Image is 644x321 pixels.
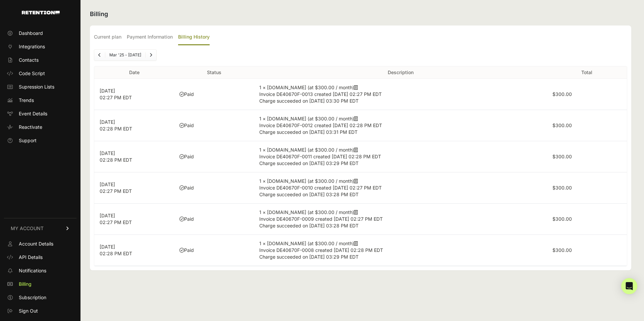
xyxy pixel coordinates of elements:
p: [DATE] 02:27 PM EDT [100,212,169,226]
th: Status [174,66,254,79]
a: Integrations [4,41,76,52]
a: Billing [4,279,76,289]
a: Dashboard [4,28,76,39]
span: Trends [19,97,34,104]
span: Dashboard [19,30,43,37]
a: Notifications [4,265,76,276]
span: API Details [19,254,43,261]
a: Next [146,50,156,60]
span: Charge succeeded on [DATE] 03:28 PM EDT [259,192,359,197]
span: Integrations [19,43,45,50]
span: Notifications [19,267,46,274]
a: Contacts [4,55,76,65]
span: Contacts [19,57,39,63]
span: Reactivate [19,124,42,130]
th: Total [547,66,627,79]
span: Billing [19,281,32,287]
p: [DATE] 02:27 PM EDT [100,88,169,101]
a: API Details [4,252,76,263]
h2: Billing [90,9,631,19]
span: Code Script [19,70,45,77]
a: Event Details [4,108,76,119]
p: [DATE] 02:27 PM EDT [100,181,169,195]
span: Invoice DE40670F-0010 created [DATE] 02:27 PM EDT [259,185,382,191]
th: Date [94,66,174,79]
label: Current plan [94,30,121,45]
td: 1 × [DOMAIN_NAME] (at $300.00 / month) [254,235,547,266]
li: Mar '25 - [DATE] [105,52,145,58]
span: Sign Out [19,308,38,314]
td: 1 × [DOMAIN_NAME] (at $300.00 / month) [254,204,547,235]
td: Paid [174,79,254,110]
td: 1 × [DOMAIN_NAME] (at $300.00 / month) [254,79,547,110]
label: $300.00 [552,91,572,97]
label: $300.00 [552,216,572,222]
a: MY ACCOUNT [4,218,76,238]
label: Billing History [178,30,210,45]
span: Charge succeeded on [DATE] 03:29 PM EDT [259,160,359,166]
span: Charge succeeded on [DATE] 03:29 PM EDT [259,254,359,260]
label: Payment Information [127,30,173,45]
span: Invoice DE40670F-0011 created [DATE] 02:28 PM EDT [259,154,381,159]
span: Invoice DE40670F-0013 created [DATE] 02:27 PM EDT [259,91,382,97]
span: Subscription [19,294,46,301]
span: Charge succeeded on [DATE] 03:31 PM EDT [259,129,358,135]
label: $300.00 [552,122,572,128]
span: Invoice DE40670F-0012 created [DATE] 02:28 PM EDT [259,122,382,128]
td: Paid [174,204,254,235]
a: Previous [94,50,105,60]
span: Charge succeeded on [DATE] 03:28 PM EDT [259,223,359,228]
a: Code Script [4,68,76,79]
a: Support [4,135,76,146]
td: Paid [174,110,254,141]
a: Supression Lists [4,82,76,92]
span: Supression Lists [19,84,54,90]
td: Paid [174,172,254,204]
td: 1 × [DOMAIN_NAME] (at $300.00 / month) [254,172,547,204]
span: Event Details [19,110,47,117]
span: Invoice DE40670F-0009 created [DATE] 02:27 PM EDT [259,216,383,222]
td: 1 × [DOMAIN_NAME] (at $300.00 / month) [254,141,547,172]
img: Retention.com [22,11,60,14]
label: $300.00 [552,154,572,159]
label: $300.00 [552,247,572,253]
a: Trends [4,95,76,106]
td: 1 × [DOMAIN_NAME] (at $300.00 / month) [254,110,547,141]
span: Invoice DE40670F-0008 created [DATE] 02:28 PM EDT [259,247,383,253]
div: Open Intercom Messenger [621,278,637,294]
span: Support [19,137,37,144]
span: Charge succeeded on [DATE] 03:30 PM EDT [259,98,359,104]
span: MY ACCOUNT [11,225,44,232]
span: Account Details [19,240,53,247]
a: Sign Out [4,306,76,316]
a: Subscription [4,292,76,303]
th: Description [254,66,547,79]
td: Paid [174,141,254,172]
a: Account Details [4,238,76,249]
p: [DATE] 02:28 PM EDT [100,244,169,257]
label: $300.00 [552,185,572,191]
td: Paid [174,235,254,266]
a: Reactivate [4,122,76,132]
p: [DATE] 02:28 PM EDT [100,150,169,163]
p: [DATE] 02:28 PM EDT [100,119,169,132]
